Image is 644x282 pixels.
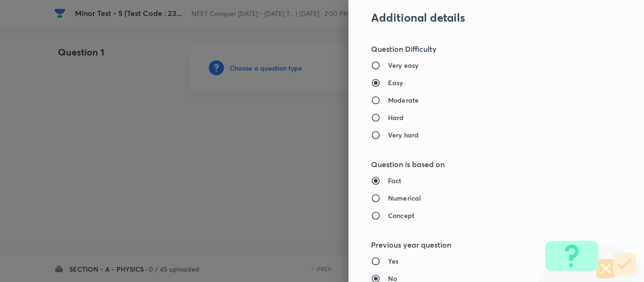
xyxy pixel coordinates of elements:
[371,239,590,250] h5: Previous year question
[388,176,402,185] h6: Fact
[388,256,398,266] h6: Yes
[371,43,590,55] h5: Question Difficulty
[388,210,414,220] h6: Concept
[388,130,419,140] h6: Very hard
[371,11,590,24] h3: Additional details
[388,193,421,203] h6: Numerical
[388,60,418,70] h6: Very easy
[388,113,404,122] h6: Hard
[388,78,403,88] h6: Easy
[388,95,419,105] h6: Moderate
[371,159,590,170] h5: Question is based on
